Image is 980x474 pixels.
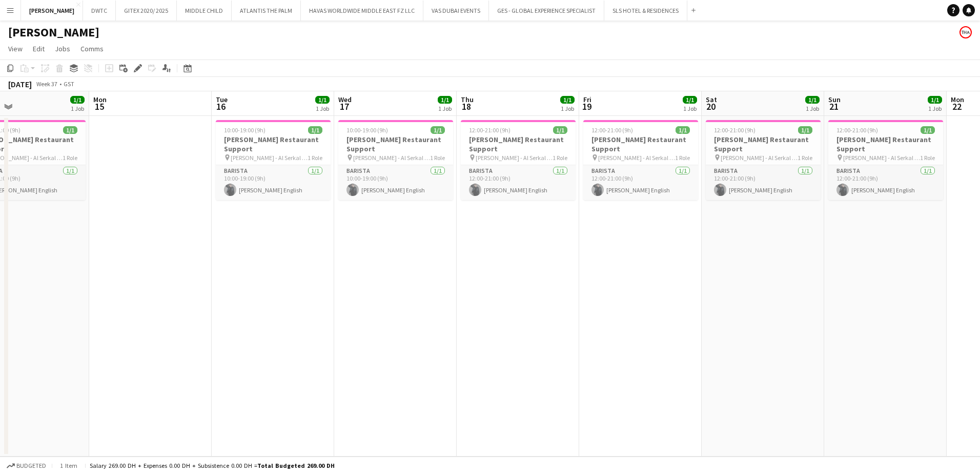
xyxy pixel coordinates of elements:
app-user-avatar: THA_Sales Team [959,26,972,38]
a: Edit [29,42,49,55]
span: Week 37 [34,80,59,88]
div: GST [64,80,74,88]
div: Salary 269.00 DH + Expenses 0.00 DH + Subsistence 0.00 DH = [90,462,335,469]
button: ATLANTIS THE PALM [232,1,301,21]
button: [PERSON_NAME] [21,1,83,21]
button: SLS HOTEL & RESIDENCES [604,1,687,21]
span: Jobs [55,44,70,53]
button: VAS DUBAI EVENTS [423,1,489,21]
button: GITEX 2020/ 2025 [116,1,177,21]
a: Jobs [51,42,74,55]
button: Budgeted [5,460,48,471]
span: Total Budgeted 269.00 DH [257,462,335,469]
span: Edit [33,44,45,53]
a: View [4,42,27,55]
button: DWTC [83,1,116,21]
button: GES - GLOBAL EXPERIENCE SPECIALIST [489,1,604,21]
span: View [8,44,23,53]
button: MIDDLE CHILD [177,1,232,21]
span: Comms [80,44,104,53]
span: Budgeted [16,462,46,469]
a: Comms [76,42,108,55]
span: 1 item [56,462,81,469]
button: HAVAS WORLDWIDE MIDDLE EAST FZ LLC [301,1,423,21]
div: [DATE] [8,79,32,89]
h1: [PERSON_NAME] [8,25,99,40]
